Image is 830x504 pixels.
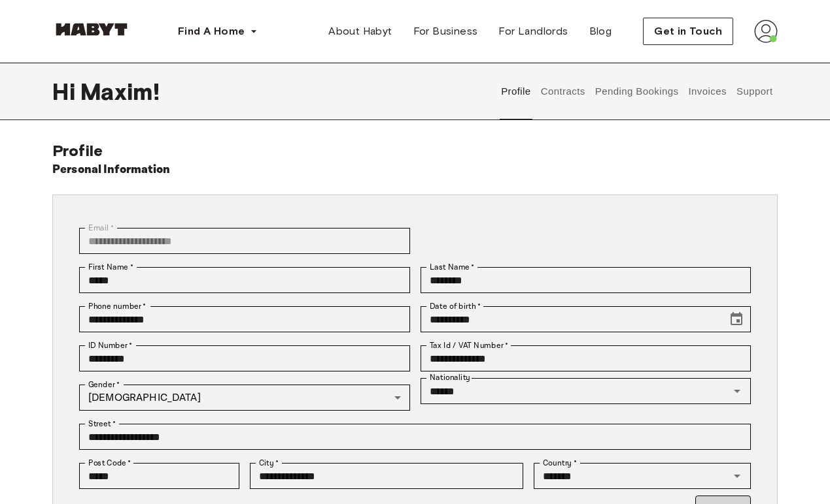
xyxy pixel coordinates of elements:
[498,24,568,39] span: For Landlords
[593,63,680,120] button: Pending Bookings
[167,18,268,44] button: Find A Home
[413,24,478,39] span: For Business
[543,457,577,469] label: Country
[88,300,147,312] label: Phone number
[52,78,80,105] span: Hi
[579,18,623,44] a: Blog
[728,467,746,485] button: Open
[488,18,578,44] a: For Landlords
[687,63,728,120] button: Invoices
[88,379,120,390] label: Gender
[259,457,279,469] label: City
[52,161,171,179] h6: Personal Information
[728,382,746,400] button: Open
[52,141,103,160] span: Profile
[430,339,508,351] label: Tax Id / VAT Number
[403,18,489,44] a: For Business
[735,63,774,120] button: Support
[80,78,160,105] span: Maxim !
[539,63,587,120] button: Contracts
[88,261,133,273] label: First Name
[754,20,778,43] img: avatar
[178,24,245,39] span: Find A Home
[643,18,733,45] button: Get in Touch
[88,339,132,351] label: ID Number
[52,23,131,36] img: Habyt
[318,18,402,44] a: About Habyt
[500,63,533,120] button: Profile
[328,24,392,39] span: About Habyt
[88,418,116,430] label: Street
[430,261,475,273] label: Last Name
[589,24,612,39] span: Blog
[654,24,722,39] span: Get in Touch
[79,385,410,411] div: [DEMOGRAPHIC_DATA]
[496,63,778,120] div: user profile tabs
[88,222,114,234] label: Email
[723,306,750,332] button: Choose date, selected date is May 1, 2002
[430,372,470,383] label: Nationality
[79,228,410,254] div: You can't change your email address at the moment. Please reach out to customer support in case y...
[430,300,481,312] label: Date of birth
[88,457,131,469] label: Post Code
